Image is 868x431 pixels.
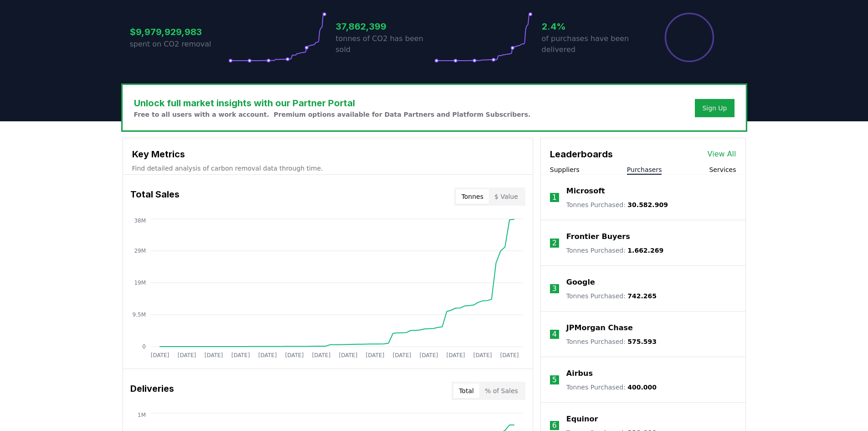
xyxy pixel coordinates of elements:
p: Free to all users with a work account. Premium options available for Data Partners and Platform S... [134,110,531,119]
p: Tonnes Purchased : [566,383,657,392]
tspan: [DATE] [312,352,330,358]
button: Tonnes [456,189,489,204]
tspan: [DATE] [419,352,438,358]
tspan: [DATE] [204,352,223,358]
h3: $9,979,929,983 [130,25,228,39]
tspan: 9.5M [132,312,145,318]
p: tonnes of CO2 has been sold [336,33,434,55]
button: % of Sales [479,384,524,398]
button: Total [453,384,479,398]
p: 6 [552,420,557,431]
tspan: 29M [134,248,146,254]
tspan: [DATE] [473,352,492,358]
tspan: 1M [138,412,146,418]
button: Sign Up [695,99,734,117]
a: View All [708,149,736,160]
h3: 2.4% [542,20,640,33]
tspan: 0 [142,343,146,350]
button: Purchasers [627,165,662,174]
span: 575.593 [627,338,657,345]
a: JPMorgan Chase [566,322,633,333]
p: 5 [552,374,557,385]
a: Frontier Buyers [566,231,630,242]
p: 4 [552,329,557,340]
tspan: 19M [134,280,146,286]
p: 2 [552,238,557,249]
span: 1.662.269 [627,247,663,254]
a: Sign Up [702,104,727,113]
p: of purchases have been delivered [542,33,640,55]
span: 742.265 [627,292,657,300]
h3: Deliveries [130,382,174,400]
tspan: [DATE] [231,352,250,358]
p: Tonnes Purchased : [566,337,657,346]
p: 1 [552,192,557,203]
p: spent on CO2 removal [130,39,228,50]
tspan: [DATE] [446,352,465,358]
h3: Leaderboards [550,147,613,161]
button: Suppliers [550,165,580,174]
tspan: [DATE] [150,352,169,358]
a: Airbus [566,368,593,379]
tspan: [DATE] [365,352,384,358]
h3: Unlock full market insights with our Partner Portal [134,96,531,110]
h3: Total Sales [130,187,180,206]
button: $ Value [489,189,524,204]
tspan: [DATE] [258,352,277,358]
p: 3 [552,283,557,294]
tspan: 38M [134,218,146,224]
tspan: [DATE] [500,352,519,358]
p: Tonnes Purchased : [566,200,668,209]
p: Tonnes Purchased : [566,246,663,255]
span: 30.582.909 [627,201,668,208]
tspan: [DATE] [392,352,411,358]
p: Find detailed analysis of carbon removal data through time. [132,164,524,173]
a: Equinor [566,414,598,425]
a: Microsoft [566,186,605,197]
span: 400.000 [627,384,657,391]
h3: Key Metrics [132,147,524,161]
div: Percentage of sales delivered [664,12,715,63]
button: Services [709,165,736,174]
a: Google [566,277,595,288]
p: Tonnes Purchased : [566,291,657,301]
h3: 37,862,399 [336,20,434,33]
tspan: [DATE] [177,352,196,358]
tspan: [DATE] [285,352,303,358]
tspan: [DATE] [339,352,357,358]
